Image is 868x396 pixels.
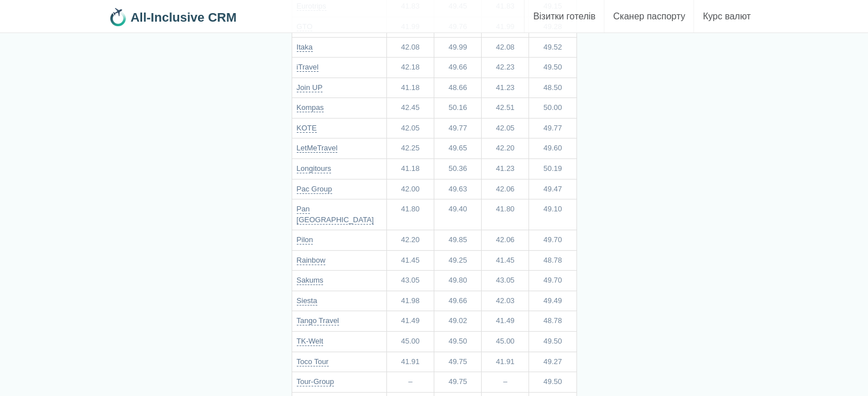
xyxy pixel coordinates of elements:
td: 48.50 [529,77,576,98]
a: KOTE [297,124,317,133]
td: 41.18 [386,77,434,98]
a: Siesta [297,296,317,305]
td: 42.06 [482,230,529,251]
td: 41.23 [482,77,529,98]
td: 42.20 [386,230,434,251]
td: 49.50 [529,372,576,393]
a: Pac Group [297,185,332,194]
td: 41.18 [386,158,434,179]
td: 49.65 [434,138,482,159]
td: 45.00 [482,332,529,352]
td: – [386,372,434,393]
td: 41.91 [482,352,529,372]
td: 49.85 [434,230,482,251]
a: Tour-Group [297,377,334,386]
a: Tango Travel [297,316,339,325]
td: 41.49 [482,311,529,332]
td: 49.47 [529,179,576,199]
td: 49.50 [529,58,576,78]
td: 48.78 [529,311,576,332]
a: Rainbow [297,256,326,265]
td: 50.16 [434,98,482,119]
td: 42.05 [482,118,529,138]
td: 42.20 [482,138,529,159]
a: Longitours [297,164,332,173]
td: 42.25 [386,138,434,159]
a: Itaka [297,43,313,52]
img: 32x32.png [109,8,127,26]
td: 42.08 [386,37,434,58]
a: Join UP [297,83,323,92]
td: 41.98 [386,291,434,311]
td: 49.75 [434,352,482,372]
td: 41.80 [482,199,529,230]
td: 48.78 [529,250,576,271]
td: 49.40 [434,199,482,230]
td: 42.51 [482,98,529,119]
b: All-Inclusive CRM [131,10,237,25]
td: 50.00 [529,98,576,119]
a: Kompas [297,103,324,112]
td: 49.99 [434,37,482,58]
td: 49.02 [434,311,482,332]
a: TK-Welt [297,337,324,346]
td: 49.63 [434,179,482,199]
td: 42.05 [386,118,434,138]
td: 42.06 [482,179,529,199]
a: iTravel [297,63,319,72]
a: Sakums [297,276,324,285]
td: 49.66 [434,58,482,78]
td: 41.45 [386,250,434,271]
td: 49.70 [529,271,576,291]
td: 49.60 [529,138,576,159]
td: 49.77 [434,118,482,138]
a: Pilon [297,235,313,244]
a: LetMeTravel [297,144,338,153]
td: 48.66 [434,77,482,98]
td: 41.91 [386,352,434,372]
td: 41.45 [482,250,529,271]
td: 42.23 [482,58,529,78]
td: 49.25 [434,250,482,271]
td: 49.66 [434,291,482,311]
td: 42.03 [482,291,529,311]
td: 49.10 [529,199,576,230]
td: 49.70 [529,230,576,251]
td: 42.18 [386,58,434,78]
td: 49.50 [434,332,482,352]
td: 50.36 [434,158,482,179]
td: 49.49 [529,291,576,311]
td: 49.75 [434,372,482,393]
td: 49.52 [529,37,576,58]
td: 49.77 [529,118,576,138]
a: Pan [GEOGRAPHIC_DATA] [297,205,374,224]
td: 49.80 [434,271,482,291]
td: 43.05 [386,271,434,291]
td: 43.05 [482,271,529,291]
td: 41.23 [482,158,529,179]
td: 49.50 [529,332,576,352]
td: 41.49 [386,311,434,332]
td: – [482,372,529,393]
td: 50.19 [529,158,576,179]
td: 45.00 [386,332,434,352]
td: 42.45 [386,98,434,119]
a: Toco Tour [297,357,329,366]
td: 42.08 [482,37,529,58]
td: 41.80 [386,199,434,230]
td: 49.27 [529,352,576,372]
td: 42.00 [386,179,434,199]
